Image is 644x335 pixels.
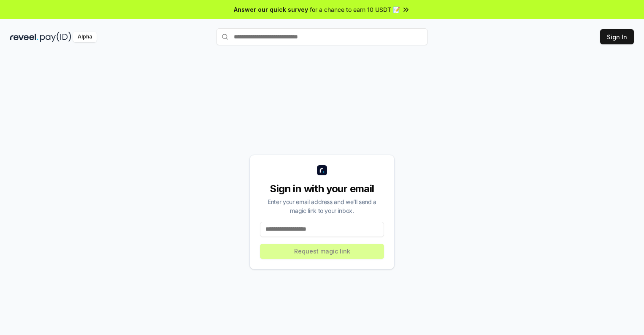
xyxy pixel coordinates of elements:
[310,5,400,14] span: for a chance to earn 10 USDT 📝
[40,32,71,42] img: pay_id
[600,29,634,44] button: Sign In
[260,182,384,196] div: Sign in with your email
[317,165,327,175] img: logo_small
[260,197,384,215] div: Enter your email address and we’ll send a magic link to your inbox.
[234,5,308,14] span: Answer our quick survey
[10,32,38,42] img: reveel_dark
[73,32,97,42] div: Alpha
